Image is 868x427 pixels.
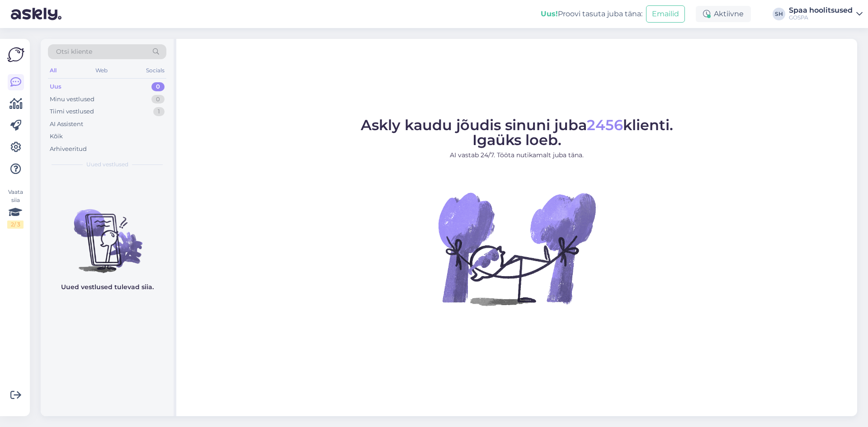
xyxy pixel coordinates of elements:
span: Askly kaudu jõudis sinuni juba klienti. Igaüks loeb. [361,116,673,149]
div: Proovi tasuta juba täna: [541,9,642,19]
img: No Chat active [435,167,598,330]
div: 0 [151,95,165,104]
div: Arhiveeritud [50,145,87,154]
div: AI Assistent [50,120,83,129]
div: 0 [151,82,165,91]
span: 2456 [587,116,623,134]
p: Uued vestlused tulevad siia. [61,282,154,292]
div: Spaa hoolitsused [789,7,853,14]
span: Otsi kliente [56,47,92,56]
div: Aktiivne [696,6,751,22]
button: Emailid [646,5,685,23]
div: 2 / 3 [7,221,24,229]
div: Tiimi vestlused [50,107,94,116]
div: Kõik [50,132,63,141]
div: All [48,65,58,76]
a: Spaa hoolitsusedGOSPA [789,7,863,21]
span: Uued vestlused [86,160,128,169]
p: AI vastab 24/7. Tööta nutikamalt juba täna. [361,150,673,160]
img: No chats [41,193,174,274]
div: Socials [144,65,166,76]
div: SH [773,8,785,20]
b: Uus! [541,9,558,18]
img: Askly Logo [7,46,24,63]
div: 1 [153,107,165,116]
div: Web [94,65,109,76]
div: Minu vestlused [50,95,94,104]
div: GOSPA [789,14,853,21]
div: Vaata siia [7,188,24,229]
div: Uus [50,82,61,91]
